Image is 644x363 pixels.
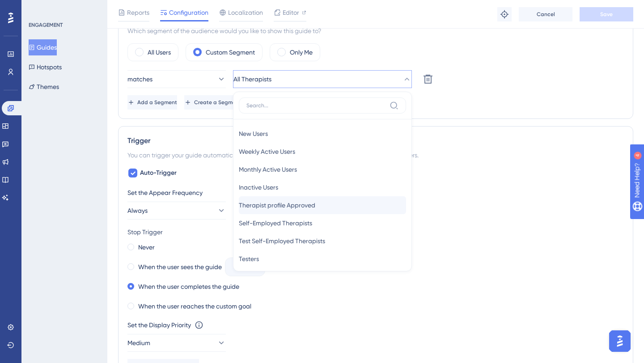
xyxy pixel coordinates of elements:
button: Guides [29,39,57,55]
button: Test Self-Employed Therapists [239,232,406,250]
span: All Therapists [233,74,271,84]
button: Hotspots [29,59,62,75]
div: Set the Display Priority [127,320,191,330]
label: Only Me [290,47,313,58]
button: Inactive Users [239,178,406,196]
span: Always [127,205,148,216]
span: Monthly Active Users [239,164,297,175]
div: 4 [62,4,65,12]
button: Monthly Active Users [239,160,406,178]
button: Cancel [519,7,572,21]
span: Create a Segment [194,99,241,106]
label: Never [138,242,155,253]
button: Always [127,202,226,219]
button: Create a Segment [184,95,241,110]
span: Testers [239,253,259,264]
span: Need Help? [21,2,56,13]
span: New Users [239,128,268,139]
label: All Users [148,47,171,58]
span: matches [127,74,153,84]
button: Therapist profile Approved [239,196,406,214]
span: Medium [127,338,150,348]
span: Localization [228,7,263,18]
div: Which segment of the audience would you like to show this guide to? [127,25,624,36]
div: You can trigger your guide automatically when the target URL is visited, and/or use the custom tr... [127,150,624,160]
button: Medium [127,334,226,352]
span: Test Self-Employed Therapists [239,236,325,246]
button: Self-Employed Therapists [239,214,406,232]
span: Weekly Active Users [239,146,295,157]
iframe: UserGuiding AI Assistant Launcher [606,328,633,355]
span: Therapist profile Approved [239,200,315,211]
button: New Users [239,125,406,143]
button: Themes [29,79,59,95]
span: Add a Segment [137,99,177,106]
div: Trigger [127,135,624,146]
button: matches [127,70,226,88]
span: Configuration [169,7,208,18]
button: Save [580,7,633,21]
label: When the user reaches the custom goal [138,301,251,312]
label: Custom Segment [206,47,255,58]
span: Self-Employed Therapists [239,218,312,228]
div: Set the Appear Frequency [127,187,624,198]
span: Cancel [537,11,555,18]
span: Inactive Users [239,182,278,193]
label: When the user completes the guide [138,281,239,292]
input: Search... [246,102,386,109]
span: Editor [283,7,299,18]
button: Weekly Active Users [239,143,406,160]
label: When the user sees the guide [138,262,222,272]
span: Reports [127,7,149,18]
div: Stop Trigger [127,227,624,237]
div: ENGAGEMENT [29,21,63,29]
span: Save [600,11,613,18]
button: Add a Segment [127,95,177,110]
span: Auto-Trigger [140,168,177,178]
button: Testers [239,250,406,268]
button: All Therapists [233,70,412,88]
